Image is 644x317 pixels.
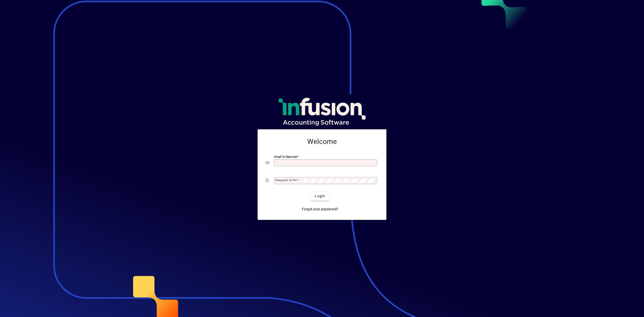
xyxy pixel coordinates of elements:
[275,178,297,182] mat-label: Password or Pin
[274,155,297,158] mat-label: Email or Barcode
[311,192,329,201] button: Login
[302,207,338,212] span: Forgot your password?
[315,193,325,199] span: Login
[266,137,378,146] h2: Welcome
[300,205,340,214] a: Forgot your password?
